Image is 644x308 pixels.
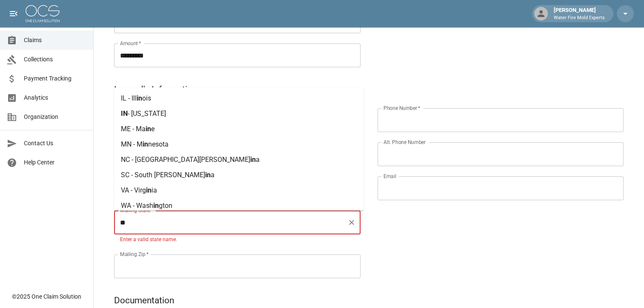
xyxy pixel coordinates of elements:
[151,125,155,133] span: e
[24,112,86,121] span: Organization
[121,125,146,133] span: ME - Ma
[121,186,146,194] span: VA - Virg
[120,40,141,47] label: Amount
[24,36,86,45] span: Claims
[24,93,86,102] span: Analytics
[211,171,215,179] span: a
[550,6,608,21] div: [PERSON_NAME]
[143,140,148,148] span: in
[26,5,60,22] img: ocs-logo-white-transparent.png
[256,155,260,164] span: a
[120,250,149,258] label: Mailing Zip
[250,155,256,164] span: in
[24,74,86,83] span: Payment Tracking
[24,139,86,148] span: Contact Us
[137,94,142,102] span: in
[205,171,211,179] span: in
[121,140,143,148] span: MN - M
[12,292,81,301] div: © 2025 One Claim Solution
[159,201,172,210] span: gton
[121,155,250,164] span: NC - [GEOGRAPHIC_DATA][PERSON_NAME]
[142,94,151,102] span: ois
[146,186,152,194] span: in
[121,109,128,118] span: IN
[148,140,169,148] span: nesota
[128,109,166,118] span: - [US_STATE]
[153,201,159,210] span: in
[346,216,358,228] button: Clear
[121,94,137,102] span: IL - Ill
[384,173,396,180] label: Email
[120,236,355,244] p: Enter a valid state name.
[384,138,426,146] label: Alt. Phone Number
[5,5,22,22] button: open drawer
[384,104,420,112] label: Phone Number
[554,14,605,22] p: Water Fire Mold Experts
[121,171,205,179] span: SC - South [PERSON_NAME]
[24,158,86,167] span: Help Center
[121,201,153,210] span: WA - Wash
[146,125,151,133] span: in
[24,55,86,64] span: Collections
[152,186,157,194] span: ia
